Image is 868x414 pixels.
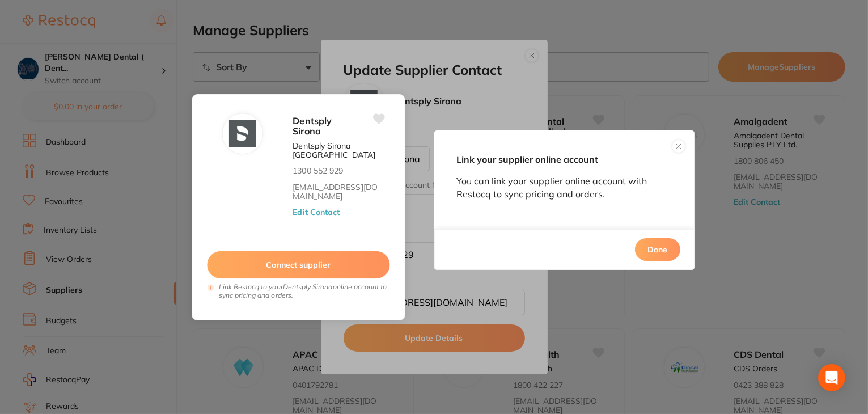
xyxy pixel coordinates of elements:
[293,183,384,201] a: [EMAIL_ADDRESS][DOMAIN_NAME]
[293,141,384,160] p: Dentsply Sirona [GEOGRAPHIC_DATA]
[818,364,845,391] div: Open Intercom Messenger
[229,120,256,147] img: Dentsply Sirona
[293,208,340,217] button: Edit Contact
[219,284,390,299] i: Link Restocq to your Dentsply Sirona online account to sync pricing and orders.
[457,153,672,166] h5: Link your supplier online account
[293,166,343,175] p: 1300 552 929
[293,115,332,137] span: Dentsply Sirona
[207,251,389,279] button: Connect supplier
[635,238,680,261] button: Done
[457,175,672,200] p: You can link your supplier online account with Restocq to sync pricing and orders.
